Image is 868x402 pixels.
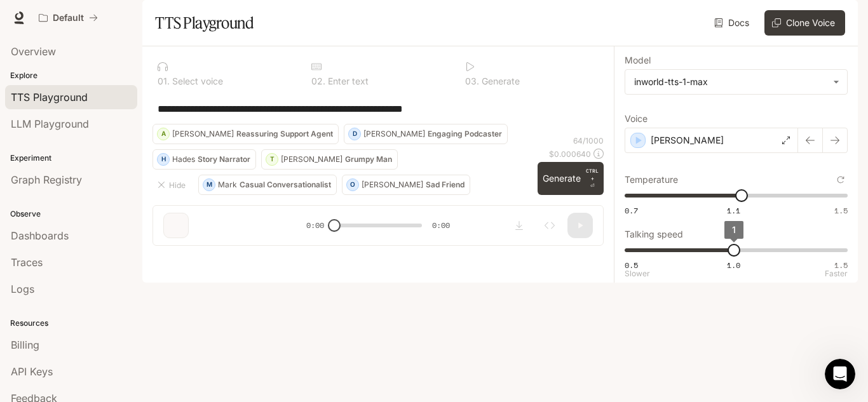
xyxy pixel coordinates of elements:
button: O[PERSON_NAME]Sad Friend [342,175,470,195]
p: Enter text [325,77,369,86]
div: D [349,124,360,144]
button: All workspaces [33,5,104,30]
button: Clone Voice [764,10,845,36]
div: inworld-tts-1-max [634,76,827,88]
button: Hide [153,175,193,195]
p: Casual Conversationalist [240,181,331,189]
span: 1.0 [727,260,740,271]
p: Faster [825,270,848,278]
div: A [158,124,169,144]
p: ⏎ [586,167,599,190]
p: Sad Friend [426,181,465,189]
p: 0 3 . [465,77,479,86]
button: HHadesStory Narrator [153,149,256,170]
h1: TTS Playground [155,10,254,36]
p: Temperature [625,175,678,184]
p: [PERSON_NAME] [651,134,724,147]
p: [PERSON_NAME] [172,130,234,138]
p: Grumpy Man [345,156,392,163]
p: Hades [172,156,195,163]
p: CTRL + [586,167,599,182]
p: Story Narrator [198,156,250,163]
button: MMarkCasual Conversationalist [198,175,337,195]
p: Reassuring Support Agent [236,130,333,138]
button: A[PERSON_NAME]Reassuring Support Agent [153,124,339,144]
span: 0.7 [625,205,638,216]
p: Slower [625,270,650,278]
div: H [158,149,169,170]
span: 0.5 [625,260,638,271]
a: Docs [712,10,754,36]
span: 1.5 [834,205,848,216]
span: 1.1 [727,205,740,216]
p: [PERSON_NAME] [363,130,425,138]
button: D[PERSON_NAME]Engaging Podcaster [344,124,508,144]
p: 0 2 . [311,77,325,86]
p: $ 0.000640 [549,149,591,159]
p: [PERSON_NAME] [362,181,423,189]
div: M [203,175,215,195]
button: T[PERSON_NAME]Grumpy Man [261,149,398,170]
p: Talking speed [625,230,683,239]
div: inworld-tts-1-max [625,70,847,94]
p: Model [625,56,651,65]
span: 1 [732,224,736,235]
p: [PERSON_NAME] [281,156,342,163]
iframe: Intercom live chat [825,359,855,389]
p: Mark [218,181,237,189]
p: Default [53,13,84,23]
button: Reset to default [834,173,848,187]
p: Engaging Podcaster [428,130,502,138]
p: 64 / 1000 [573,135,604,146]
div: T [266,149,278,170]
button: GenerateCTRL +⏎ [538,162,604,195]
p: Select voice [170,77,223,86]
p: Generate [479,77,520,86]
div: O [347,175,358,195]
p: Voice [625,114,648,123]
p: 0 1 . [158,77,170,86]
span: 1.5 [834,260,848,271]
